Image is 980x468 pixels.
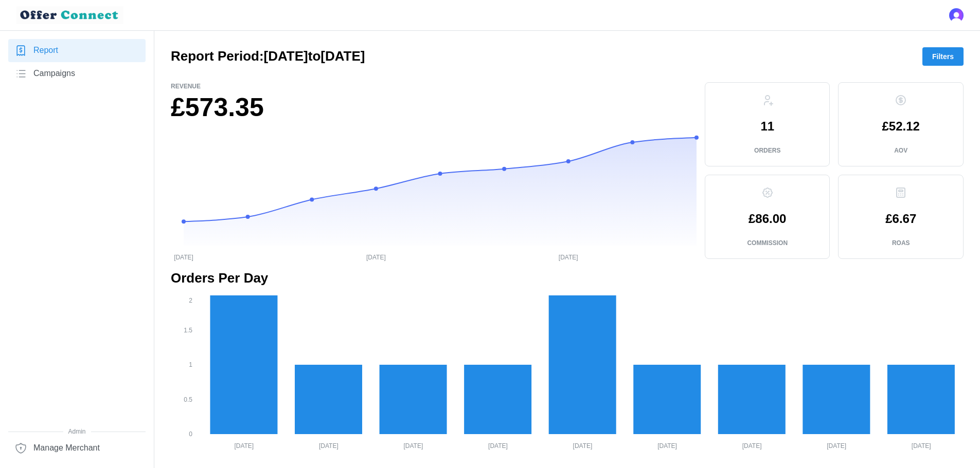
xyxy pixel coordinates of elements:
[319,442,338,449] tspan: [DATE]
[403,442,423,449] tspan: [DATE]
[234,442,254,449] tspan: [DATE]
[189,361,192,368] tspan: 1
[747,239,788,248] p: Commission
[657,442,677,449] tspan: [DATE]
[171,47,365,65] h2: Report Period: [DATE] to [DATE]
[912,442,931,449] tspan: [DATE]
[885,213,916,225] p: £6.67
[8,39,146,62] a: Report
[8,427,146,437] span: Admin
[894,146,907,155] p: AOV
[33,67,75,80] span: Campaigns
[488,442,508,449] tspan: [DATE]
[16,6,123,24] img: loyalBe Logo
[366,253,386,260] tspan: [DATE]
[171,91,697,124] h1: £573.35
[882,120,920,133] p: £52.12
[749,213,786,225] p: £86.00
[742,442,762,449] tspan: [DATE]
[33,442,100,455] span: Manage Merchant
[8,62,146,85] a: Campaigns
[184,327,192,334] tspan: 1.5
[892,239,910,248] p: ROAS
[189,296,192,304] tspan: 2
[932,48,954,65] span: Filters
[760,120,774,133] p: 11
[949,8,964,23] img: 's logo
[174,253,193,260] tspan: [DATE]
[922,47,964,66] button: Filters
[8,437,146,460] a: Manage Merchant
[184,396,192,403] tspan: 0.5
[754,146,780,155] p: Orders
[559,253,578,260] tspan: [DATE]
[171,82,697,91] p: Revenue
[573,442,593,449] tspan: [DATE]
[189,430,192,438] tspan: 0
[171,269,964,287] h2: Orders Per Day
[827,442,846,449] tspan: [DATE]
[33,44,58,57] span: Report
[949,8,964,23] button: Open user button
